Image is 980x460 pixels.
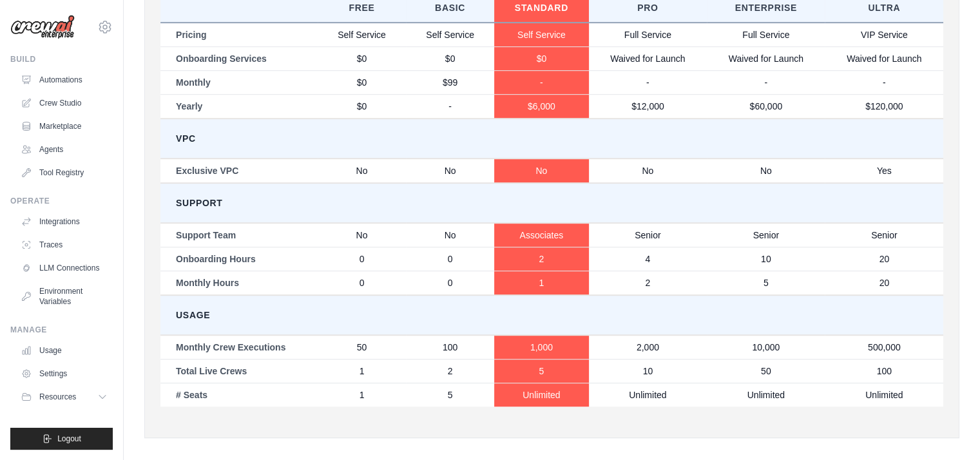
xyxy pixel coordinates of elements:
[10,196,113,206] div: Operate
[318,70,406,94] td: $0
[825,46,943,70] td: Waived for Launch
[318,383,406,407] td: 1
[589,94,707,119] td: $12,000
[494,223,588,247] td: Associates
[160,70,318,94] td: Monthly
[707,247,825,271] td: 10
[15,70,113,90] a: Automations
[707,23,825,47] td: Full Service
[318,335,406,359] td: 50
[160,247,318,271] td: Onboarding Hours
[318,94,406,119] td: $0
[15,139,113,160] a: Agents
[589,335,707,359] td: 2,000
[494,46,588,70] td: $0
[10,325,113,335] div: Manage
[707,70,825,94] td: -
[589,158,707,183] td: No
[494,23,588,47] td: Self Service
[15,116,113,137] a: Marketplace
[15,363,113,384] a: Settings
[406,70,494,94] td: $99
[406,335,494,359] td: 100
[825,271,943,295] td: 20
[494,70,588,94] td: -
[15,93,113,113] a: Crew Studio
[825,23,943,47] td: VIP Service
[57,434,81,444] span: Logout
[707,359,825,383] td: 50
[10,15,75,39] img: Logo
[160,223,318,247] td: Support Team
[825,335,943,359] td: 500,000
[825,158,943,183] td: Yes
[406,271,494,295] td: 0
[825,223,943,247] td: Senior
[160,119,943,158] td: VPC
[707,158,825,183] td: No
[160,46,318,70] td: Onboarding Services
[10,54,113,64] div: Build
[15,340,113,361] a: Usage
[406,158,494,183] td: No
[160,94,318,119] td: Yearly
[15,258,113,278] a: LLM Connections
[160,383,318,407] td: # Seats
[406,223,494,247] td: No
[825,70,943,94] td: -
[318,271,406,295] td: 0
[15,211,113,232] a: Integrations
[318,46,406,70] td: $0
[494,383,588,407] td: Unlimited
[318,158,406,183] td: No
[494,271,588,295] td: 1
[707,335,825,359] td: 10,000
[318,359,406,383] td: 1
[494,247,588,271] td: 2
[160,23,318,47] td: Pricing
[15,162,113,183] a: Tool Registry
[39,392,76,402] span: Resources
[318,223,406,247] td: No
[160,335,318,359] td: Monthly Crew Executions
[15,387,113,407] button: Resources
[589,383,707,407] td: Unlimited
[15,235,113,255] a: Traces
[494,335,588,359] td: 1,000
[406,46,494,70] td: $0
[318,247,406,271] td: 0
[10,428,113,450] button: Logout
[707,223,825,247] td: Senior
[589,247,707,271] td: 4
[494,158,588,183] td: No
[707,271,825,295] td: 5
[160,359,318,383] td: Total Live Crews
[589,359,707,383] td: 10
[825,94,943,119] td: $120,000
[589,46,707,70] td: Waived for Launch
[707,383,825,407] td: Unlimited
[406,359,494,383] td: 2
[160,158,318,183] td: Exclusive VPC
[406,23,494,47] td: Self Service
[589,271,707,295] td: 2
[494,359,588,383] td: 5
[825,359,943,383] td: 100
[916,398,980,460] iframe: Chat Widget
[160,271,318,295] td: Monthly Hours
[825,383,943,407] td: Unlimited
[589,23,707,47] td: Full Service
[318,23,406,47] td: Self Service
[406,247,494,271] td: 0
[494,94,588,119] td: $6,000
[589,70,707,94] td: -
[15,281,113,312] a: Environment Variables
[406,94,494,119] td: -
[406,383,494,407] td: 5
[160,295,943,335] td: Usage
[825,247,943,271] td: 20
[707,94,825,119] td: $60,000
[160,183,943,223] td: Support
[589,223,707,247] td: Senior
